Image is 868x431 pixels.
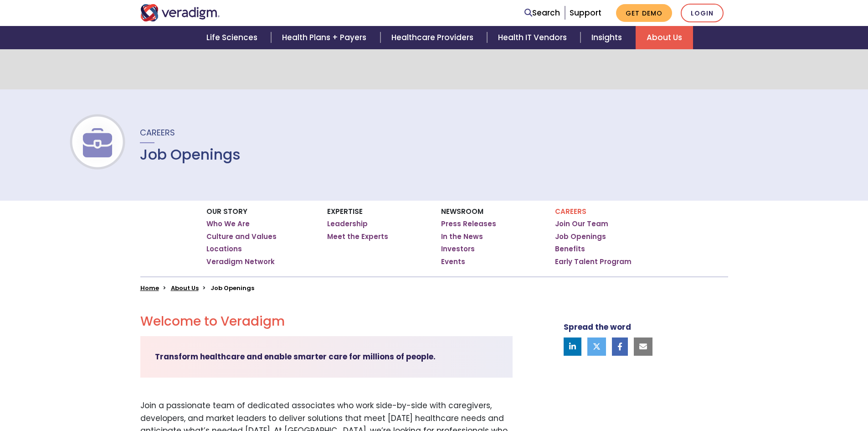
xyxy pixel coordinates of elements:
[271,26,380,49] a: Health Plans + Payers
[206,244,242,254] a: Locations
[327,219,368,228] a: Leadership
[441,244,475,254] a: Investors
[171,284,199,292] a: About Us
[616,4,672,22] a: Get Demo
[206,232,277,241] a: Culture and Values
[206,257,275,266] a: Veradigm Network
[380,26,487,49] a: Healthcare Providers
[140,127,175,138] span: Careers
[441,257,465,266] a: Events
[487,26,580,49] a: Health IT Vendors
[564,322,631,332] strong: Spread the word
[140,146,241,163] h1: Job Openings
[441,219,496,228] a: Press Releases
[195,26,271,49] a: Life Sciences
[155,351,436,362] strong: Transform healthcare and enable smarter care for millions of people.
[441,232,483,241] a: In the News
[206,219,250,228] a: Who We Are
[327,232,388,241] a: Meet the Experts
[140,314,513,329] h2: Welcome to Veradigm
[140,4,220,21] img: Veradigm logo
[580,26,636,49] a: Insights
[681,4,724,22] a: Login
[140,284,159,292] a: Home
[570,7,601,18] a: Support
[555,232,606,241] a: Job Openings
[555,219,608,228] a: Join Our Team
[524,7,560,19] a: Search
[636,26,693,49] a: About Us
[555,244,585,254] a: Benefits
[555,257,632,266] a: Early Talent Program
